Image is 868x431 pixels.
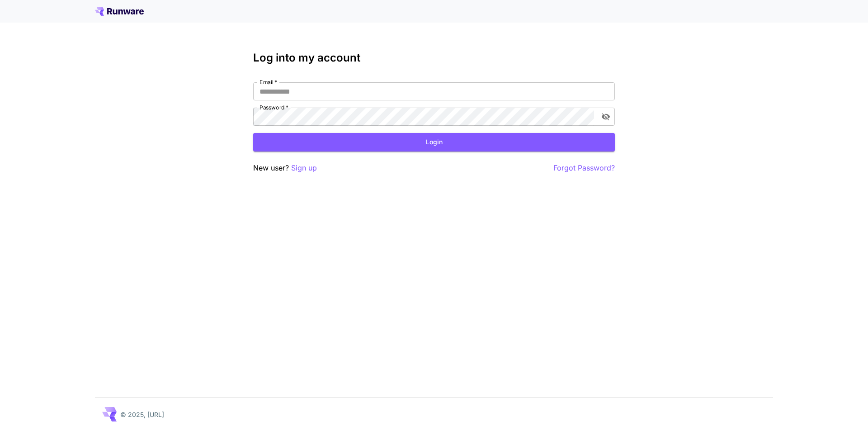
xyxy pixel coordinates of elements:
[259,104,288,111] label: Password
[253,133,615,152] button: Login
[553,162,615,174] button: Forgot Password?
[259,78,277,86] label: Email
[598,109,614,125] button: toggle password visibility
[291,162,317,174] button: Sign up
[253,52,615,64] h3: Log into my account
[253,162,317,174] p: New user?
[120,410,164,419] p: © 2025, [URL]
